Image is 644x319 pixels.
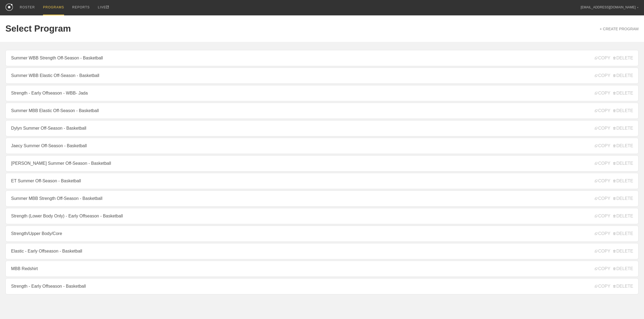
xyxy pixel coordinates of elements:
[595,196,610,201] span: COPY
[613,56,633,61] span: DELETE
[613,284,633,289] span: DELETE
[5,261,639,277] a: MBB Redshirt
[5,190,639,207] a: Summer MBB Strength Off-Season - Basketball
[613,266,633,271] span: DELETE
[595,108,610,113] span: COPY
[613,73,633,78] span: DELETE
[595,214,610,219] span: COPY
[5,120,639,136] a: Dylyn Summer Off-Season - Basketball
[613,249,633,254] span: DELETE
[617,293,644,319] iframe: Chat Widget
[613,91,633,96] span: DELETE
[5,173,639,189] a: ET Summer Off-Season - Basketball
[595,179,610,183] span: COPY
[613,196,633,201] span: DELETE
[595,249,610,254] span: COPY
[5,50,639,66] a: Summer WBB Strength Off-Season - Basketball
[5,68,639,84] a: Summer WBB Elastic Off-Season - Basketball
[613,143,633,148] span: DELETE
[637,6,639,9] div: ▼
[5,4,13,11] img: logo
[613,214,633,219] span: DELETE
[5,243,639,259] a: Elastic - Early Offseason - Basketball
[5,226,639,242] a: Strength/Upper Body/Core
[600,27,639,31] a: + CREATE PROGRAM
[5,103,639,119] a: Summer MBB Elastic Off-Season - Basketball
[613,108,633,113] span: DELETE
[595,56,610,61] span: COPY
[5,85,639,101] a: Strength - Early Offseason - WBB- Jada
[613,161,633,166] span: DELETE
[595,91,610,96] span: COPY
[613,179,633,183] span: DELETE
[613,126,633,131] span: DELETE
[595,231,610,236] span: COPY
[5,208,639,224] a: Strength (Lower Body Only) - Early Offseason - Basketball
[595,284,610,289] span: COPY
[613,231,633,236] span: DELETE
[595,266,610,271] span: COPY
[595,126,610,131] span: COPY
[595,161,610,166] span: COPY
[595,73,610,78] span: COPY
[5,278,639,294] a: Strength - Early Offseason - Basketball
[595,143,610,148] span: COPY
[5,155,639,172] a: [PERSON_NAME] Summer Off-Season - Basketball
[5,138,639,154] a: Jaecy Summer Off-Season - Basketball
